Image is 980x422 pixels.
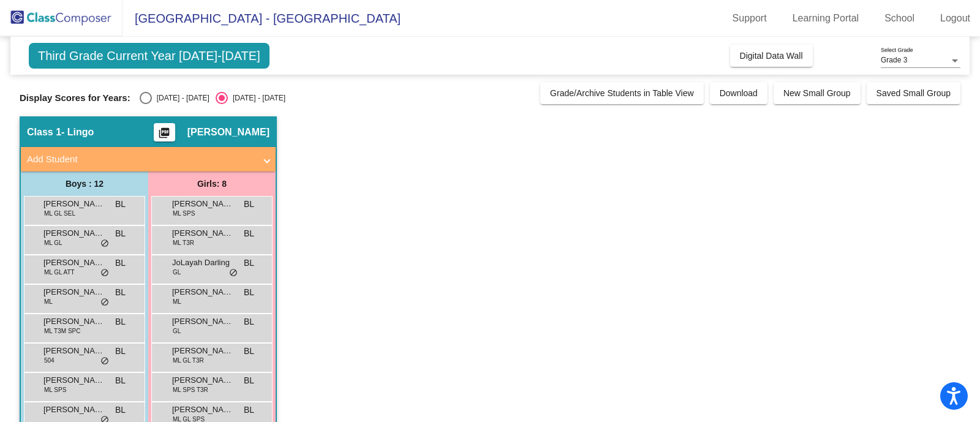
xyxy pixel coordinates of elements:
span: [PERSON_NAME] [172,286,233,298]
span: ML T3M SPC [44,326,80,336]
mat-expansion-panel-header: Add Student [21,147,276,171]
button: Saved Small Group [867,82,960,104]
span: BL [244,198,254,211]
span: [PERSON_NAME] [172,315,233,328]
span: BL [115,257,126,269]
span: do_not_disturb_alt [229,268,238,278]
span: Grade 3 [881,56,907,64]
span: - Lingo [61,126,94,138]
span: ML SPS [173,209,195,218]
span: [PERSON_NAME] [43,315,105,328]
span: BL [244,315,254,328]
mat-icon: picture_as_pdf [157,127,171,144]
span: [PERSON_NAME]-Tema [172,345,233,357]
span: [PERSON_NAME] [43,374,105,386]
span: BL [244,404,254,416]
span: ML [173,297,181,306]
span: [PERSON_NAME] [PERSON_NAME] [172,404,233,416]
span: [GEOGRAPHIC_DATA] - [GEOGRAPHIC_DATA] [123,9,401,28]
span: BL [115,404,126,416]
span: BL [244,286,254,299]
button: Grade/Archive Students in Table View [540,82,704,104]
span: Third Grade Current Year [DATE]-[DATE] [29,43,269,69]
span: [PERSON_NAME] [172,227,233,239]
span: [PERSON_NAME] [172,198,233,210]
span: [PERSON_NAME] [187,126,269,138]
div: [DATE] - [DATE] [152,92,209,104]
span: BL [115,345,126,358]
span: do_not_disturb_alt [100,239,109,249]
span: do_not_disturb_alt [100,356,109,366]
span: BL [244,374,254,387]
mat-panel-title: Add Student [27,153,255,167]
span: ML GL T3R [173,356,204,365]
span: [PERSON_NAME] [172,374,233,386]
button: Digital Data Wall [730,45,813,67]
span: ML [44,297,53,306]
a: Learning Portal [783,9,869,28]
span: ML T3R [173,238,194,247]
span: Class 1 [27,126,61,138]
span: New Small Group [783,88,851,98]
div: [DATE] - [DATE] [228,92,285,104]
span: [PERSON_NAME] [43,198,105,210]
span: Grade/Archive Students in Table View [550,88,694,98]
span: do_not_disturb_alt [100,268,109,278]
span: BL [244,227,254,240]
span: Display Scores for Years: [20,92,130,104]
span: [PERSON_NAME] [43,286,105,298]
span: Saved Small Group [876,88,951,98]
a: Logout [930,9,980,28]
span: BL [115,374,126,387]
span: ML GL [44,238,62,247]
span: BL [115,227,126,240]
span: 504 [44,356,55,365]
span: BL [115,286,126,299]
span: [PERSON_NAME] [43,227,105,239]
a: School [875,9,924,28]
span: GL [173,326,181,336]
span: do_not_disturb_alt [100,298,109,307]
button: Print Students Details [154,123,175,141]
div: Girls: 8 [148,171,276,196]
span: BL [244,345,254,358]
button: Download [710,82,767,104]
span: JoLayah Darling [172,257,233,269]
span: BL [244,257,254,269]
span: GL [173,268,181,277]
span: ML SPS [44,385,66,394]
span: ML GL ATT [44,268,75,277]
div: Boys : 12 [21,171,148,196]
button: New Small Group [774,82,861,104]
span: BL [115,315,126,328]
span: [PERSON_NAME] [43,345,105,357]
span: [PERSON_NAME] [43,257,105,269]
span: Download [720,88,758,98]
span: BL [115,198,126,211]
span: Digital Data Wall [740,51,803,61]
span: [PERSON_NAME] [43,404,105,416]
mat-radio-group: Select an option [140,92,285,104]
span: ML SPS T3R [173,385,208,394]
a: Support [723,9,777,28]
span: ML GL SEL [44,209,75,218]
